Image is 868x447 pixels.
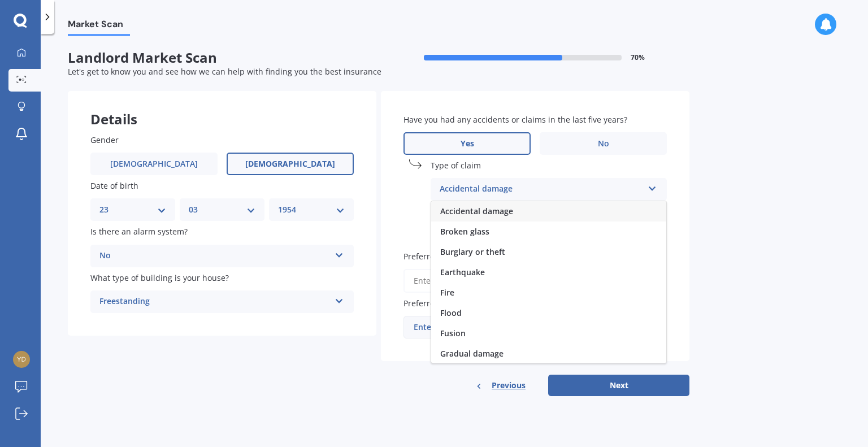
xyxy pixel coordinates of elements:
[99,249,330,263] div: No
[631,54,645,62] span: 70 %
[492,377,526,394] span: Previous
[440,328,466,338] span: Fusion
[403,269,667,293] input: Enter amount
[548,375,689,396] button: Next
[414,321,643,333] div: Enter amount
[440,226,489,237] span: Broken glass
[440,246,505,257] span: Burglary or theft
[68,66,381,77] span: Let's get to know you and see how we can help with finding you the best insurance
[13,351,30,368] img: 3d13d5089f9a139ecf28862574982905
[403,251,503,262] span: Preferred insured amount
[68,91,376,125] div: Details
[440,267,485,277] span: Earthquake
[440,206,513,216] span: Accidental damage
[245,159,335,169] span: [DEMOGRAPHIC_DATA]
[440,287,454,298] span: Fire
[440,183,643,196] div: Accidental damage
[90,272,229,283] span: What type of building is your house?
[99,295,330,309] div: Freestanding
[68,19,130,34] span: Market Scan
[440,307,462,318] span: Flood
[461,139,474,149] span: Yes
[598,139,609,149] span: No
[403,298,498,309] span: Preferred excess amount
[440,348,504,359] span: Gradual damage
[90,180,138,191] span: Date of birth
[68,50,379,66] span: Landlord Market Scan
[403,114,627,125] span: Have you had any accidents or claims in the last five years?
[90,227,188,237] span: Is there an alarm system?
[431,160,481,171] span: Type of claim
[90,134,119,145] span: Gender
[110,159,198,169] span: [DEMOGRAPHIC_DATA]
